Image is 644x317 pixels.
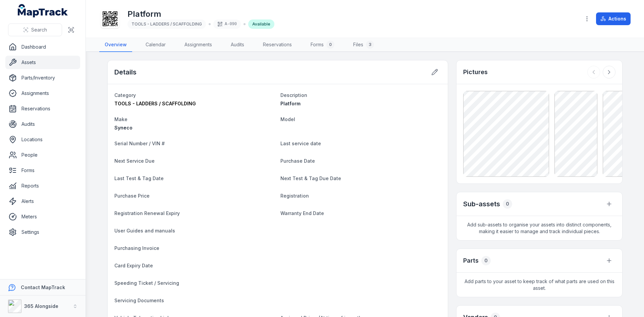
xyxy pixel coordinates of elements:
span: TOOLS - LADDERS / SCAFFOLDING [114,101,196,106]
span: Servicing Documents [114,298,164,303]
a: Assets [5,56,80,69]
span: User Guides and manuals [114,228,175,233]
span: Make [114,116,127,122]
div: 0 [481,256,491,265]
a: Parts/Inventory [5,71,80,85]
div: 0 [326,41,334,49]
span: Purchase Date [280,158,315,164]
span: Warranty End Date [280,210,324,216]
a: Calendar [140,38,171,52]
a: MapTrack [18,4,68,17]
a: Reservations [5,102,80,115]
span: Registration [280,193,309,199]
h3: Pictures [463,67,488,77]
a: Locations [5,133,80,146]
span: Purchase Price [114,193,150,199]
div: A-090 [213,19,241,29]
span: Last Test & Tag Date [114,175,164,181]
span: Registration Renewal Expiry [114,210,180,216]
span: Speeding Ticket / Servicing [114,280,179,286]
a: Forms [5,164,80,177]
a: Forms0 [305,38,340,52]
a: Audits [225,38,250,52]
a: Overview [99,38,132,52]
a: Assignments [179,38,217,52]
a: Reservations [258,38,297,52]
strong: 365 Alongside [24,303,58,309]
strong: Contact MapTrack [21,284,65,290]
a: Dashboard [5,40,80,54]
span: Serial Number / VIN # [114,141,165,146]
span: Last service date [280,141,321,146]
div: 3 [366,41,374,49]
span: Add sub-assets to organise your assets into distinct components, making it easier to manage and t... [457,216,622,240]
h3: Parts [463,256,479,265]
span: Next Test & Tag Due Date [280,175,341,181]
span: Add parts to your asset to keep track of what parts are used on this asset. [457,273,622,297]
a: Files3 [348,38,379,52]
a: Audits [5,117,80,131]
span: Card Expiry Date [114,263,153,268]
a: Settings [5,225,80,239]
span: Search [31,27,47,33]
span: Syneco [114,125,132,130]
h2: Details [114,67,137,77]
a: Meters [5,210,80,223]
h2: Sub-assets [463,199,500,209]
button: Actions [596,12,631,25]
h1: Platform [127,9,274,19]
a: People [5,148,80,162]
span: Model [280,116,295,122]
a: Alerts [5,195,80,208]
span: Category [114,92,136,98]
span: TOOLS - LADDERS / SCAFFOLDING [131,21,202,27]
div: 0 [503,199,512,209]
span: Purchasing Invoice [114,245,159,251]
div: Available [248,19,274,29]
span: Description [280,92,307,98]
span: Platform [280,101,301,106]
button: Search [8,23,62,36]
span: Next Service Due [114,158,155,164]
a: Assignments [5,87,80,100]
a: Reports [5,179,80,193]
